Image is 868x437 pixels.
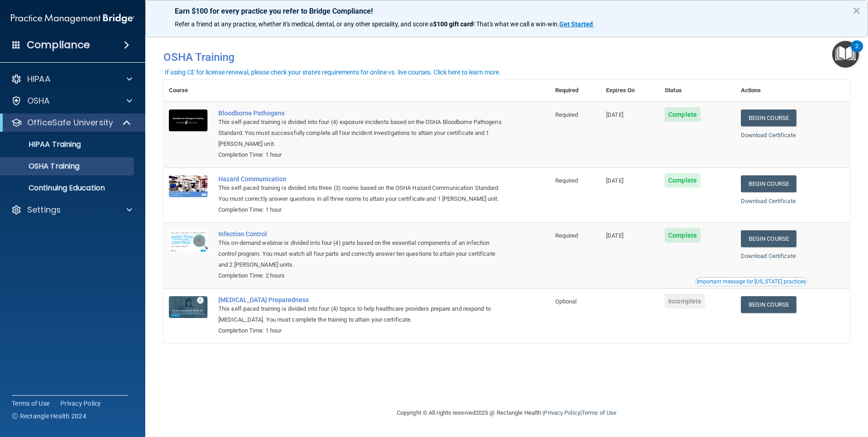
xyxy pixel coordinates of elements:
h4: OSHA Training [163,51,850,64]
div: Copyright © All rights reserved 2025 @ Rectangle Health | | [341,398,672,427]
button: Close [852,3,861,18]
div: If using CE for license renewal, please check your state's requirements for online vs. live cours... [165,69,501,75]
a: Bloodborne Pathogens [218,109,504,117]
a: Download Certificate [741,198,796,204]
th: Status [659,79,735,102]
h4: Compliance [27,39,90,51]
a: Begin Course [741,175,796,192]
a: Settings [11,204,132,215]
p: OfficeSafe University [27,117,113,128]
p: Continuing Education [6,184,130,193]
p: OSHA [27,95,50,106]
span: [DATE] [606,232,623,239]
span: [DATE] [606,111,623,118]
strong: Get Started [559,20,593,28]
span: [DATE] [606,177,623,184]
p: OSHA Training [6,162,79,171]
span: Ⓒ Rectangle Health 2024 [12,412,86,421]
div: This self-paced training is divided into four (4) topics to help healthcare providers prepare and... [218,303,504,325]
a: Terms of Use [12,399,49,408]
img: PMB logo [11,10,134,28]
span: Complete [665,173,700,188]
div: 2 [855,46,858,58]
span: Complete [665,107,700,122]
span: ! That's what we call a win-win. [473,20,559,28]
button: If using CE for license renewal, please check your state's requirements for online vs. live cours... [163,68,502,77]
a: Privacy Policy [544,409,580,416]
th: Required [550,79,601,102]
a: Get Started [559,20,594,28]
a: Hazard Communication [218,175,504,183]
a: HIPAA [11,74,132,84]
a: OSHA [11,95,132,106]
span: Required [555,232,578,239]
p: HIPAA [27,74,50,84]
a: Begin Course [741,109,796,126]
p: HIPAA Training [6,140,81,149]
div: Completion Time: 1 hour [218,325,504,336]
strong: $100 gift card [433,20,473,28]
a: Infection Control [218,230,504,238]
a: OfficeSafe University [11,117,132,128]
span: Required [555,111,578,118]
div: Completion Time: 1 hour [218,204,504,215]
a: Privacy Policy [60,399,101,408]
span: Complete [665,228,700,243]
p: Earn $100 for every practice you refer to Bridge Compliance! [175,7,838,15]
a: Begin Course [741,296,796,313]
th: Expires On [601,79,659,102]
div: This on-demand webinar is divided into four (4) parts based on the essential components of an inf... [218,238,504,270]
div: This self-paced training is divided into four (4) exposure incidents based on the OSHA Bloodborne... [218,117,504,149]
a: Download Certificate [741,132,796,139]
a: [MEDICAL_DATA] Preparedness [218,296,504,303]
button: Read this if you are a dental practitioner in the state of CA [695,277,807,286]
div: Completion Time: 1 hour [218,149,504,160]
span: Optional [555,298,577,305]
div: Completion Time: 2 hours [218,270,504,281]
th: Course [163,79,213,102]
div: This self-paced training is divided into three (3) rooms based on the OSHA Hazard Communication S... [218,183,504,204]
div: Important message for [US_STATE] practices [697,279,806,284]
a: Download Certificate [741,253,796,259]
button: Open Resource Center, 2 new notifications [832,41,859,68]
a: Terms of Use [582,409,616,416]
span: Required [555,177,578,184]
span: Refer a friend at any practice, whether it's medical, dental, or any other speciality, and score a [175,20,433,28]
a: Begin Course [741,230,796,247]
th: Actions [735,79,850,102]
span: Incomplete [665,294,705,308]
p: Settings [27,204,61,215]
